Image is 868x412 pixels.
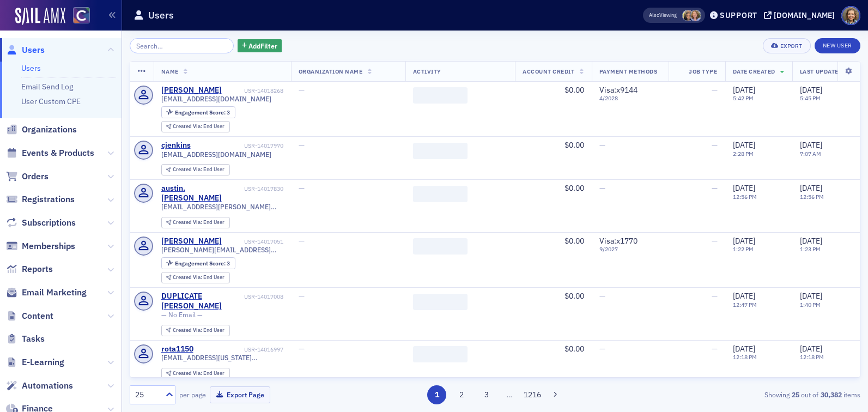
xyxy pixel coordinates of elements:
[21,96,81,106] a: User Custom CPE
[195,346,283,353] div: USR-14016997
[299,236,305,246] span: —
[6,287,87,299] a: Email Marketing
[22,44,45,56] span: Users
[175,108,227,116] span: Engagement Score :
[523,385,542,404] button: 1216
[599,246,661,253] span: 9 / 2027
[238,39,282,53] button: AddFilter
[599,291,605,301] span: —
[6,44,45,56] a: Users
[599,68,658,75] span: Payment Methods
[413,346,468,362] span: ‌
[173,326,203,334] span: Created Via :
[564,344,584,354] span: $0.00
[733,85,755,95] span: [DATE]
[161,184,242,203] a: austin.[PERSON_NAME]
[173,219,203,226] span: Created Via :
[452,385,471,404] button: 2
[599,236,638,246] span: Visa : x1770
[800,353,824,361] time: 12:18 PM
[161,272,230,283] div: Created Via: End User
[161,121,230,132] div: Created Via: End User
[800,301,821,308] time: 1:40 PM
[6,263,53,275] a: Reports
[161,344,193,354] a: rota1150
[175,260,230,266] div: 3
[800,291,822,301] span: [DATE]
[161,203,283,211] span: [EMAIL_ADDRESS][PERSON_NAME][DOMAIN_NAME]
[161,257,235,269] div: Engagement Score: 3
[790,390,801,399] strong: 25
[800,85,822,95] span: [DATE]
[22,310,53,322] span: Content
[712,344,718,354] span: —
[22,147,94,159] span: Events & Products
[733,183,755,193] span: [DATE]
[815,38,860,53] a: New User
[244,293,283,300] div: USR-14017008
[65,7,90,26] a: View Homepage
[173,124,224,130] div: End User
[800,183,822,193] span: [DATE]
[413,294,468,310] span: ‌
[712,85,718,95] span: —
[22,240,75,252] span: Memberships
[523,68,574,75] span: Account Credit
[800,94,821,102] time: 5:45 PM
[299,140,305,150] span: —
[764,11,839,19] button: [DOMAIN_NAME]
[427,385,446,404] button: 1
[299,291,305,301] span: —
[6,240,75,252] a: Memberships
[690,10,701,21] span: Kelli Davis
[161,141,191,150] div: cjenkins
[682,10,694,21] span: Lauren Standiford
[299,68,363,75] span: Organization Name
[477,385,496,404] button: 3
[599,140,605,150] span: —
[179,390,206,399] label: per page
[148,9,174,22] h1: Users
[763,38,810,53] button: Export
[161,106,235,118] div: Engagement Score: 3
[161,237,222,246] div: [PERSON_NAME]
[774,10,835,20] div: [DOMAIN_NAME]
[223,87,283,94] div: USR-14018268
[223,238,283,245] div: USR-14017051
[173,166,203,173] span: Created Via :
[192,142,283,149] div: USR-14017970
[6,380,73,392] a: Automations
[173,167,224,173] div: End User
[413,68,441,75] span: Activity
[733,193,757,201] time: 12:56 PM
[6,217,76,229] a: Subscriptions
[6,124,77,136] a: Organizations
[22,124,77,136] span: Organizations
[161,150,271,159] span: [EMAIL_ADDRESS][DOMAIN_NAME]
[173,275,224,281] div: End User
[564,291,584,301] span: $0.00
[599,183,605,193] span: —
[733,140,755,150] span: [DATE]
[712,236,718,246] span: —
[161,164,230,175] div: Created Via: End User
[161,292,242,311] a: DUPLICATE [PERSON_NAME]
[599,85,638,95] span: Visa : x9144
[564,140,584,150] span: $0.00
[21,63,41,73] a: Users
[15,8,65,25] a: SailAMX
[161,86,222,95] a: [PERSON_NAME]
[564,85,584,95] span: $0.00
[6,356,64,368] a: E-Learning
[299,85,305,95] span: —
[599,344,605,354] span: —
[818,390,843,399] strong: 30,382
[413,143,468,159] span: ‌
[210,386,270,403] button: Export Page
[712,140,718,150] span: —
[649,11,677,19] span: Viewing
[6,147,94,159] a: Events & Products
